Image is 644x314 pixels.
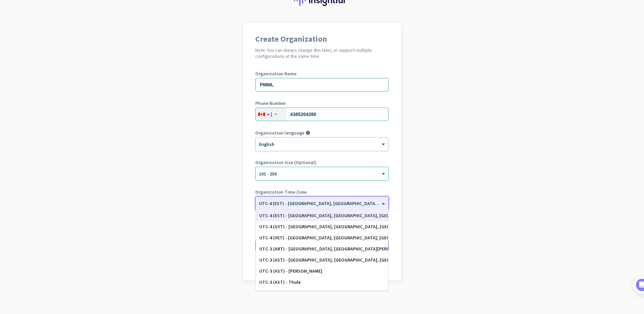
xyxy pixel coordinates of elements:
label: Organization Name [255,71,389,76]
div: UTC-3 (BRT) - [GEOGRAPHIC_DATA], [GEOGRAPHIC_DATA], [GEOGRAPHIC_DATA], [GEOGRAPHIC_DATA] [259,290,385,296]
div: UTC-4 (EST) - [GEOGRAPHIC_DATA], [GEOGRAPHIC_DATA], [GEOGRAPHIC_DATA], [GEOGRAPHIC_DATA] [259,213,385,219]
label: Organization language [255,130,304,135]
label: Organization Time Zone [255,190,389,194]
input: 506-234-5678 [255,108,389,121]
i: help [306,130,310,135]
div: UTC-3 (AST) - Thule [259,279,385,285]
div: UTC-3 (AST) - [GEOGRAPHIC_DATA], [GEOGRAPHIC_DATA], [GEOGRAPHIC_DATA], [GEOGRAPHIC_DATA] [259,257,385,263]
h2: Note: You can always change this later, or support multiple configurations at the same time [255,47,389,59]
h1: Create Organization [255,35,389,43]
div: UTC-4 (GYT) - [GEOGRAPHIC_DATA], [GEOGRAPHIC_DATA], [GEOGRAPHIC_DATA] [259,224,385,230]
div: UTC-3 (AST) - [PERSON_NAME] [259,268,385,274]
div: UTC-4 (VET) - [GEOGRAPHIC_DATA], [GEOGRAPHIC_DATA], [GEOGRAPHIC_DATA], [GEOGRAPHIC_DATA] [259,235,385,241]
label: Organization Size (Optional) [255,160,389,165]
div: +1 [267,111,273,118]
div: Options List [256,210,388,291]
div: UTC-3 (ART) - [GEOGRAPHIC_DATA], [GEOGRAPHIC_DATA][PERSON_NAME][GEOGRAPHIC_DATA], [GEOGRAPHIC_DATA] [259,246,385,252]
div: Go back [255,264,389,268]
button: Create Organization [255,239,389,251]
label: Phone Number [255,101,389,106]
input: What is the name of your organization? [255,78,389,91]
